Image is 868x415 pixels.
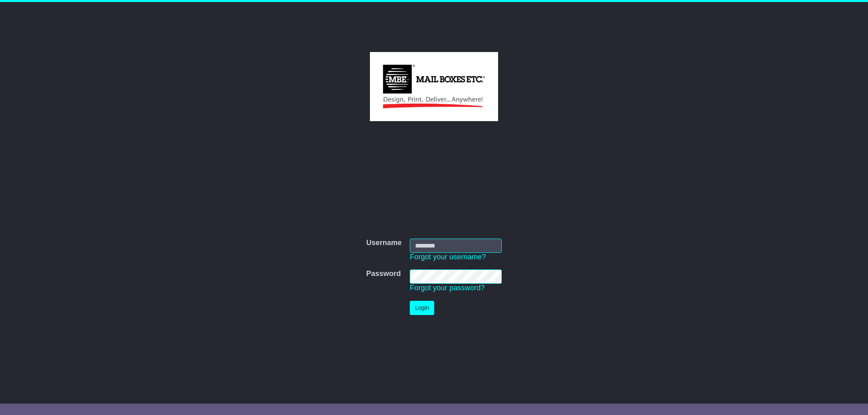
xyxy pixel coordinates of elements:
[410,301,434,315] button: Login
[366,269,401,278] label: Password
[366,239,402,248] label: Username
[410,284,485,292] a: Forgot your password?
[410,253,486,261] a: Forgot your username?
[370,52,498,121] img: MBE Eight Mile Plains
